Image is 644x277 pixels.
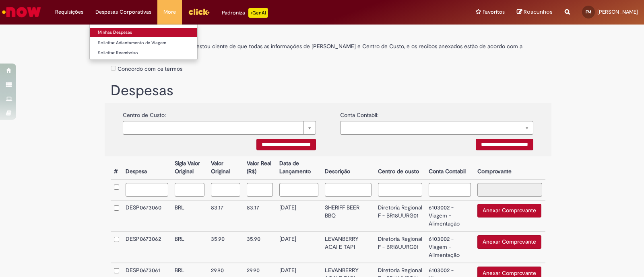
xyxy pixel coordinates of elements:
[111,83,545,99] h1: Despesas
[90,49,197,57] a: Solicitar Reembolso
[276,156,322,179] th: Data de Lançamento
[483,8,505,16] span: Favoritos
[375,200,425,232] td: Diretoria Regional F - BR18UURG01
[477,235,541,249] button: Anexar Comprovante
[55,8,83,16] span: Requisições
[244,232,276,263] td: 35.90
[524,8,553,16] span: Rascunhos
[474,232,545,263] td: Anexar Comprovante
[375,232,425,263] td: Diretoria Regional F - BR18UURG01
[425,232,474,263] td: 6103002 - Viagem - Alimentação
[171,232,208,263] td: BRL
[208,156,244,179] th: Valor Original
[1,4,42,20] img: ServiceNow
[322,232,375,263] td: LEVANBERRY ACAI E TAPI
[163,8,176,16] span: More
[118,65,182,73] label: Concordo com os termos
[122,232,171,263] td: DESP0673062
[276,200,322,232] td: [DATE]
[208,200,244,232] td: 83.17
[477,204,541,217] button: Anexar Comprovante
[90,39,197,47] a: Solicitar Adiantamento de Viagem
[111,38,545,58] label: Eu Portador do Cartão de Viagem estou ciente de que todas as informações de [PERSON_NAME] e Centr...
[425,156,474,179] th: Conta Contabil
[90,28,197,37] a: Minhas Despesas
[95,8,151,16] span: Despesas Corporativas
[89,24,198,60] ul: Despesas Corporativas
[474,156,545,179] th: Comprovante
[517,8,553,16] a: Rascunhos
[375,156,425,179] th: Centro de custo
[222,8,268,18] div: Padroniza
[322,200,375,232] td: SHERIFF BEER BBQ
[276,232,322,263] td: [DATE]
[340,121,533,135] a: Limpar campo {0}
[248,8,268,18] p: +GenAi
[474,200,545,232] td: Anexar Comprovante
[188,6,210,18] img: click_logo_yellow_360x200.png
[244,200,276,232] td: 83.17
[586,9,591,14] span: FM
[340,107,378,119] label: Conta Contabil:
[122,156,171,179] th: Despesa
[425,200,474,232] td: 6103002 - Viagem - Alimentação
[123,107,166,119] label: Centro de Custo:
[244,156,276,179] th: Valor Real (R$)
[208,232,244,263] td: 35.90
[122,200,171,232] td: DESP0673060
[597,8,638,15] span: [PERSON_NAME]
[123,121,316,135] a: Limpar campo {0}
[171,200,208,232] td: BRL
[111,156,122,179] th: #
[322,156,375,179] th: Descrição
[171,156,208,179] th: Sigla Valor Original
